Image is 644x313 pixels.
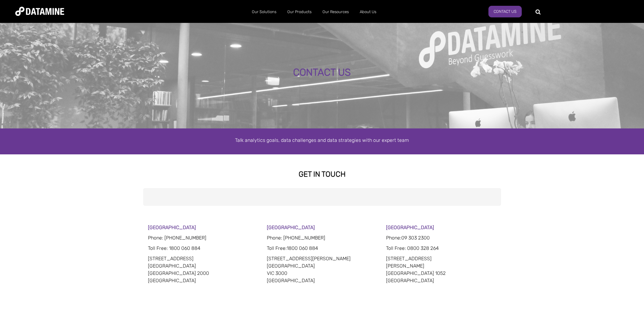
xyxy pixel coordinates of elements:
[282,4,317,20] a: Our Products
[317,4,354,20] a: Our Resources
[386,245,439,251] span: Toll Free: 0800 328 264
[267,235,325,241] span: Phone: [PHONE_NUMBER]
[148,225,196,230] strong: [GEOGRAPHIC_DATA]
[267,225,315,230] strong: [GEOGRAPHIC_DATA]
[354,4,382,20] a: About Us
[72,67,572,78] div: CONTACT US
[267,255,377,284] p: [STREET_ADDRESS][PERSON_NAME] [GEOGRAPHIC_DATA] VIC 3000 [GEOGRAPHIC_DATA]
[386,225,434,230] strong: [GEOGRAPHIC_DATA]
[148,235,206,241] span: Phone: [PHONE_NUMBER]
[246,4,282,20] a: Our Solutions
[148,255,258,284] p: [STREET_ADDRESS] [GEOGRAPHIC_DATA] [GEOGRAPHIC_DATA] 2000 [GEOGRAPHIC_DATA]
[235,137,409,143] span: Talk analytics goals, data challenges and data strategies with our expert team
[401,235,430,241] span: 09 303 2300
[15,7,64,16] img: Datamine
[386,234,496,242] p: Phone:
[267,245,377,252] p: 1800 060 884
[267,245,287,251] span: Toll Free:
[488,6,522,17] a: Contact us
[148,245,258,252] p: : 1800 060 884
[299,170,346,178] strong: GET IN TOUCH
[386,255,496,284] p: [STREET_ADDRESS] [PERSON_NAME] [GEOGRAPHIC_DATA] 1052 [GEOGRAPHIC_DATA]
[148,245,167,251] span: Toll Free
